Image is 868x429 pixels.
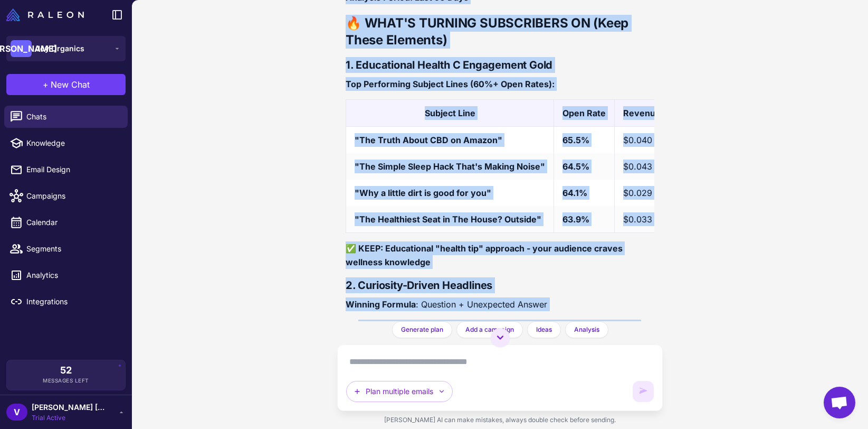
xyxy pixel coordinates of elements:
p: : Question + Unexpected Answer [346,297,654,311]
span: + [43,78,49,91]
strong: Top Performing Subject Lines (60%+ Open Rates): [346,79,555,89]
button: Analysis [565,321,608,338]
span: Knowledge [26,137,119,149]
div: [PERSON_NAME] AI can make mistakes, always double check before sending. [337,411,663,429]
strong: "Why a little dirt is good for you" [355,188,491,198]
a: Raleon Logo [6,8,88,21]
div: [PERSON_NAME] [11,40,32,57]
strong: 65.5% [562,135,589,145]
strong: 64.5% [562,161,589,172]
th: Revenue/Recipient [615,99,712,126]
li: "Can CBD really help with post-workout soreness?" (61.5% open rate) [358,320,654,333]
strong: 64.1% [562,188,587,198]
a: Knowledge [4,132,128,154]
span: Email Design [26,164,119,175]
th: Subject Line [346,99,554,126]
strong: "The Truth About CBD on Amazon" [355,135,502,145]
span: Analysis [574,325,599,334]
div: V [6,404,27,421]
span: Ideas [536,325,552,334]
span: [PERSON_NAME] [PERSON_NAME] [32,402,106,413]
span: Integrations [26,296,119,307]
strong: ✅ KEEP: Educational "health tip" approach - your audience craves wellness knowledge [346,243,623,267]
span: Segments [26,243,119,255]
a: Chats [4,106,128,128]
strong: 63.9% [562,214,589,225]
th: Open Rate [554,99,615,126]
a: Campaigns [4,185,128,207]
strong: Winning Formula [346,299,416,310]
span: Joy Organics [36,43,84,54]
span: Add a campaign [465,325,514,334]
span: New Chat [51,78,90,91]
td: $0.033 [615,206,712,233]
button: Generate plan [392,321,452,338]
button: [PERSON_NAME]Joy Organics [6,36,126,61]
a: Calendar [4,211,128,234]
strong: 1. Educational Health C Engagement Gold [346,59,552,71]
button: Plan multiple emails [346,381,453,402]
button: +New Chat [6,74,126,95]
div: Open chat [824,387,855,418]
td: $0.043 [615,153,712,180]
span: Campaigns [26,190,119,202]
span: Chats [26,111,119,123]
button: Ideas [527,321,561,338]
span: Calendar [26,217,119,228]
span: Analytics [26,269,119,281]
strong: "The Healthiest Seat in The House? Outside" [355,214,541,225]
img: Raleon Logo [6,8,84,21]
strong: 2. Curiosity-Driven Headlines [346,279,492,292]
a: Segments [4,238,128,260]
td: $0.029 [615,180,712,206]
span: Generate plan [401,325,443,334]
span: 52 [60,366,72,375]
a: Analytics [4,264,128,286]
strong: "The Simple Sleep Hack That's Making Noise" [355,161,545,172]
strong: 🔥 WHAT'S TURNING SUBSCRIBERS ON (Keep These Elements) [346,15,628,48]
span: Trial Active [32,413,106,423]
a: Integrations [4,291,128,313]
span: Messages Left [43,377,89,385]
button: Add a campaign [456,321,523,338]
td: $0.040 [615,126,712,153]
a: Email Design [4,158,128,181]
